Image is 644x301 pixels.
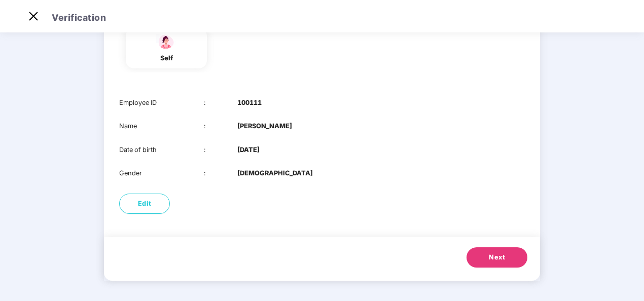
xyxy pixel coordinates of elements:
[467,247,527,268] button: Next
[119,98,204,108] div: Employee ID
[204,168,238,178] div: :
[119,145,204,155] div: Date of birth
[204,121,238,131] div: :
[237,98,262,108] b: 100111
[237,168,313,178] b: [DEMOGRAPHIC_DATA]
[237,145,260,155] b: [DATE]
[237,121,292,131] b: [PERSON_NAME]
[489,252,505,262] span: Next
[119,168,204,178] div: Gender
[119,194,170,214] button: Edit
[204,145,238,155] div: :
[154,53,179,63] div: self
[119,121,204,131] div: Name
[154,33,179,51] img: svg+xml;base64,PHN2ZyBpZD0iU3BvdXNlX2ljb24iIHhtbG5zPSJodHRwOi8vd3d3LnczLm9yZy8yMDAwL3N2ZyIgd2lkdG...
[138,199,152,209] span: Edit
[204,98,238,108] div: :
